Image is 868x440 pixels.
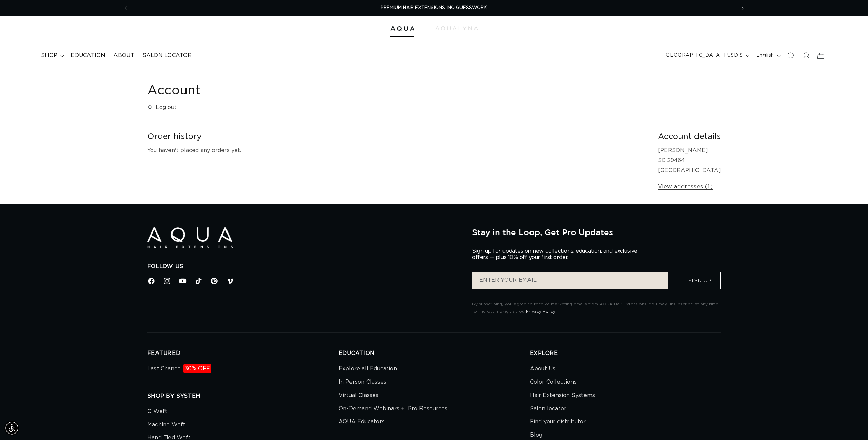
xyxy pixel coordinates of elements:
[147,406,167,418] a: Q Weft
[530,350,721,357] h2: EXPLORE
[530,415,586,428] a: Find your distributor
[472,301,721,315] p: By subscribing, you agree to receive marketing emails from AQUA Hair Extensions. You may unsubscr...
[530,389,595,402] a: Hair Extension Systems
[660,49,752,62] button: [GEOGRAPHIC_DATA] | USD $
[4,421,19,436] div: Accessibility Menu
[679,272,721,289] button: Sign Up
[147,350,339,357] h2: FEATURED
[147,227,233,248] img: Aqua Hair Extensions
[339,364,397,375] a: Explore all Education
[147,103,177,112] a: Log out
[390,26,414,31] img: Aqua Hair Extensions
[658,132,721,142] h2: Account details
[526,309,555,314] a: Privacy Policy
[783,48,798,63] summary: Search
[339,375,386,389] a: In Person Classes
[339,415,385,428] a: AQUA Educators
[71,52,105,59] span: Education
[530,402,566,415] a: Salon locator
[41,52,57,59] span: shop
[67,48,109,63] a: Education
[472,248,643,261] p: Sign up for updates on new collections, education, and exclusive offers — plus 10% off your first...
[834,407,868,440] iframe: Chat Widget
[183,364,211,373] span: 30% OFF
[113,52,134,59] span: About
[147,418,185,431] a: Machine Weft
[109,48,138,63] a: About
[664,52,743,59] span: [GEOGRAPHIC_DATA] | USD $
[138,48,196,63] a: Salon Locator
[752,49,783,62] button: English
[756,52,774,59] span: English
[37,48,67,63] summary: shop
[147,392,339,400] h2: SHOP BY SYSTEM
[339,350,530,357] h2: EDUCATION
[147,263,462,270] h2: Follow Us
[658,146,721,175] p: [PERSON_NAME] SC 29464 [GEOGRAPHIC_DATA]
[735,2,750,15] button: Next announcement
[147,146,647,156] p: You haven't placed any orders yet.
[381,5,488,10] span: PREMIUM HAIR EXTENSIONS. NO GUESSWORK.
[530,375,577,389] a: Color Collections
[118,2,133,15] button: Previous announcement
[472,227,721,237] h2: Stay in the Loop, Get Pro Updates
[339,402,447,415] a: On-Demand Webinars + Pro Resources
[142,52,192,59] span: Salon Locator
[472,272,668,289] input: ENTER YOUR EMAIL
[658,182,713,192] a: View addresses (1)
[147,82,721,99] h1: Account
[147,132,647,142] h2: Order history
[147,364,211,375] a: Last Chance30% OFF
[435,26,478,30] img: aqualyna.com
[530,364,555,375] a: About Us
[339,389,378,402] a: Virtual Classes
